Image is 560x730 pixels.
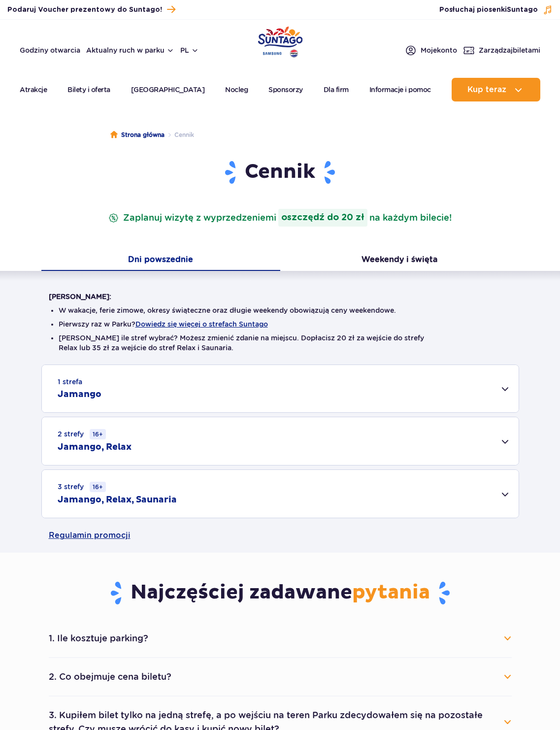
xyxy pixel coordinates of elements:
small: 16+ [90,429,106,439]
a: Regulamin promocji [49,518,512,553]
a: Zarządzajbiletami [463,44,540,56]
span: Moje konto [421,45,457,55]
small: 2 strefy [58,429,106,439]
small: 1 strefa [58,377,82,387]
a: Atrakcje [20,78,47,101]
button: Dni powszednie [41,250,280,271]
a: [GEOGRAPHIC_DATA] [131,78,205,101]
h2: Jamango [58,389,101,400]
li: Pierwszy raz w Parku? [59,319,502,329]
a: Strona główna [110,130,165,140]
h2: Jamango, Relax [58,441,132,453]
a: Park of Poland [258,25,302,56]
strong: oszczędź do 20 zł [278,209,367,227]
span: Posłuchaj piosenki [439,5,538,15]
a: Dla firm [324,78,349,101]
a: Podaruj Voucher prezentowy do Suntago! [7,3,175,16]
a: Nocleg [225,78,248,101]
small: 16+ [90,482,106,492]
a: Informacje i pomoc [369,78,431,101]
button: Dowiedz się więcej o strefach Suntago [135,320,268,328]
small: 3 strefy [58,482,106,492]
span: Kup teraz [467,85,506,94]
h1: Cennik [49,160,512,185]
strong: [PERSON_NAME]: [49,293,111,300]
p: Zaplanuj wizytę z wyprzedzeniem na każdym bilecie! [106,209,454,227]
button: Posłuchaj piosenkiSuntago [439,5,553,15]
span: Suntago [507,6,538,13]
button: Weekendy i święta [280,250,519,271]
li: [PERSON_NAME] ile stref wybrać? Możesz zmienić zdanie na miejscu. Dopłacisz 20 zł za wejście do s... [59,333,502,353]
h2: Jamango, Relax, Saunaria [58,494,177,506]
button: 1. Ile kosztuje parking? [49,628,512,649]
span: Podaruj Voucher prezentowy do Suntago! [7,5,162,15]
span: pytania [352,580,430,605]
a: Bilety i oferta [67,78,110,101]
a: Godziny otwarcia [20,45,80,55]
span: Zarządzaj biletami [479,45,540,55]
li: W wakacje, ferie zimowe, okresy świąteczne oraz długie weekendy obowiązują ceny weekendowe. [59,305,502,315]
button: 2. Co obejmuje cena biletu? [49,666,512,688]
button: Kup teraz [452,78,540,101]
h3: Najczęściej zadawane [49,580,512,606]
button: pl [180,45,199,55]
button: Aktualny ruch w parku [86,46,174,54]
a: Sponsorzy [268,78,303,101]
li: Cennik [165,130,194,140]
a: Mojekonto [405,44,457,56]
